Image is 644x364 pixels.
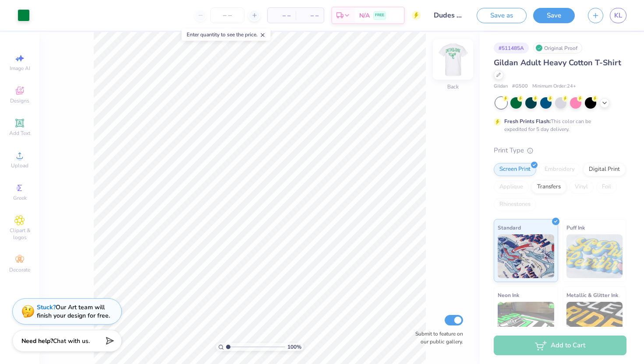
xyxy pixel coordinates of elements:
[287,343,301,351] span: 100 %
[301,11,318,20] span: – –
[9,266,30,273] span: Decorate
[273,11,290,20] span: – –
[498,234,554,278] img: Standard
[569,180,594,194] div: Vinyl
[531,180,566,194] div: Transfers
[566,302,623,346] img: Metallic & Glitter Ink
[532,83,576,90] span: Minimum Order: 24 +
[504,118,551,125] strong: Fresh Prints Flash:
[10,65,30,72] span: Image AI
[596,180,617,194] div: Foil
[498,223,521,232] span: Standard
[583,163,626,176] div: Digital Print
[494,198,536,211] div: Rhinestones
[9,130,30,137] span: Add Text
[359,11,370,20] span: N/A
[494,180,529,194] div: Applique
[566,223,585,232] span: Puff Ink
[21,337,53,345] strong: Need help?
[533,8,575,23] button: Save
[10,97,29,104] span: Designs
[610,8,626,23] a: KL
[494,42,529,53] div: # 511485A
[494,145,626,155] div: Print Type
[512,83,528,90] span: # G500
[539,163,580,176] div: Embroidery
[427,7,470,24] input: Untitled Design
[410,330,463,346] label: Submit to feature on our public gallery.
[37,303,56,311] strong: Stuck?
[498,290,519,300] span: Neon Ink
[533,42,582,53] div: Original Proof
[13,194,27,201] span: Greek
[37,303,110,320] div: Our Art team will finish your design for free.
[498,302,554,346] img: Neon Ink
[53,337,90,345] span: Chat with us.
[435,42,471,77] img: Back
[210,7,244,23] input: – –
[614,11,622,21] span: KL
[4,227,35,241] span: Clipart & logos
[566,234,623,278] img: Puff Ink
[494,163,536,176] div: Screen Print
[182,28,271,41] div: Enter quantity to see the price.
[504,117,612,133] div: This color can be expedited for 5 day delivery.
[11,162,28,169] span: Upload
[566,290,618,300] span: Metallic & Glitter Ink
[494,83,508,90] span: Gildan
[494,57,621,68] span: Gildan Adult Heavy Cotton T-Shirt
[375,12,384,18] span: FREE
[477,8,527,23] button: Save as
[447,83,459,91] div: Back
